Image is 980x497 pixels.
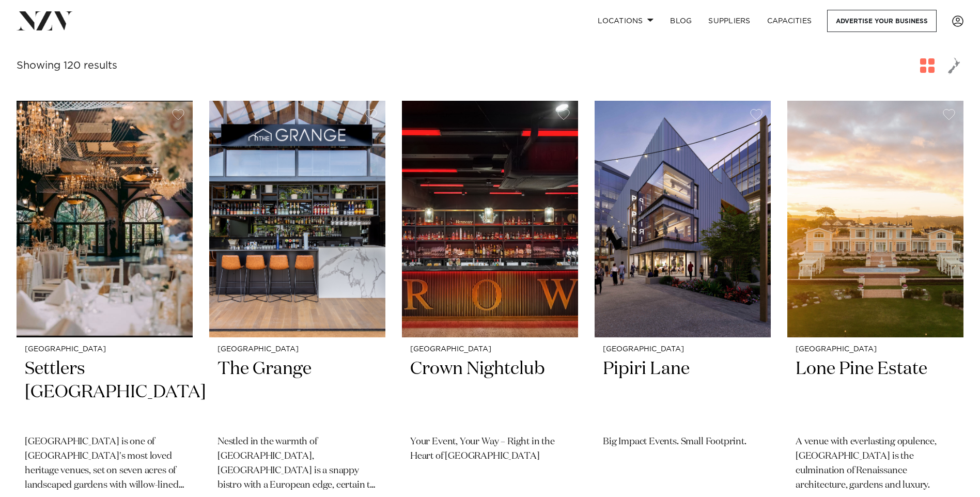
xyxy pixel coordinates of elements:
a: Advertise your business [827,10,937,32]
img: nzv-logo.png [17,11,73,30]
h2: Lone Pine Estate [796,358,955,427]
p: Your Event, Your Way – Right in the Heart of [GEOGRAPHIC_DATA] [410,435,570,464]
small: [GEOGRAPHIC_DATA] [25,346,184,353]
h2: Settlers [GEOGRAPHIC_DATA] [25,358,184,427]
h2: The Grange [217,358,377,427]
a: Capacities [759,10,820,32]
a: Locations [589,10,662,32]
small: [GEOGRAPHIC_DATA] [410,346,570,353]
small: [GEOGRAPHIC_DATA] [796,346,955,353]
p: A venue with everlasting opulence, [GEOGRAPHIC_DATA] is the culmination of Renaissance architectu... [796,435,955,493]
p: Big Impact Events. Small Footprint. [603,435,763,449]
p: Nestled in the warmth of [GEOGRAPHIC_DATA], [GEOGRAPHIC_DATA] is a snappy bistro with a European ... [217,435,377,493]
small: [GEOGRAPHIC_DATA] [603,346,763,353]
a: BLOG [662,10,700,32]
small: [GEOGRAPHIC_DATA] [217,346,377,353]
a: SUPPLIERS [700,10,758,32]
div: Showing 120 results [17,58,117,74]
p: [GEOGRAPHIC_DATA] is one of [GEOGRAPHIC_DATA]'s most loved heritage venues, set on seven acres of... [25,435,184,493]
h2: Pipiri Lane [603,358,763,427]
h2: Crown Nightclub [410,358,570,427]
